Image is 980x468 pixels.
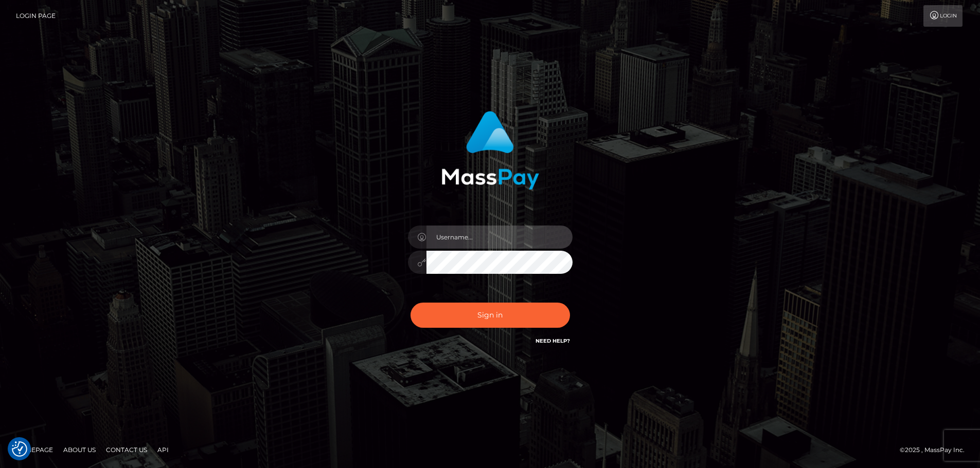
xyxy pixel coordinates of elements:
[11,442,57,458] a: Homepage
[441,111,539,190] img: MassPay Login
[12,441,27,457] button: Consent Preferences
[16,5,56,27] a: Login Page
[153,442,173,458] a: API
[923,5,963,27] a: Login
[900,444,972,456] div: © 2025 , MassPay Inc.
[12,441,27,457] img: Revisit consent button
[411,303,570,328] button: Sign in
[426,226,573,249] input: Username...
[59,442,100,458] a: About Us
[102,442,151,458] a: Contact Us
[536,338,570,344] a: Need Help?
